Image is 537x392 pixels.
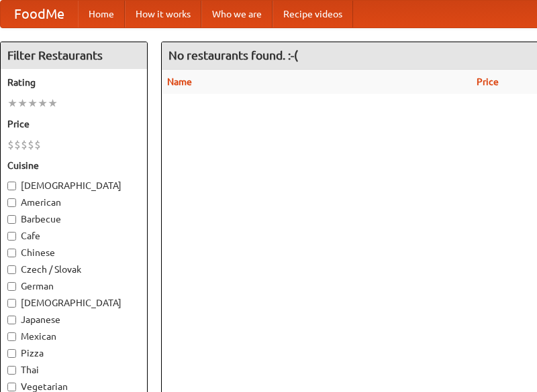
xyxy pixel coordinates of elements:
li: $ [14,137,21,152]
input: Mexican [7,332,16,341]
a: Name [167,76,192,87]
h4: Filter Restaurants [1,42,147,69]
li: ★ [28,96,38,111]
li: $ [28,137,34,152]
li: $ [7,137,14,152]
h5: Price [7,117,140,131]
ng-pluralize: No restaurants found. :-( [168,49,298,62]
input: Pizza [7,349,16,358]
input: Vegetarian [7,383,16,391]
li: $ [34,137,41,152]
li: ★ [17,96,28,111]
input: German [7,282,16,291]
label: [DEMOGRAPHIC_DATA] [7,179,140,192]
label: German [7,279,140,293]
li: ★ [48,96,58,111]
input: Cafe [7,232,16,241]
input: Barbecue [7,215,16,224]
label: Chinese [7,246,140,259]
label: [DEMOGRAPHIC_DATA] [7,296,140,310]
input: Thai [7,366,16,375]
label: Japanese [7,313,140,326]
label: Pizza [7,346,140,360]
label: American [7,196,140,209]
li: ★ [38,96,48,111]
label: Czech / Slovak [7,263,140,276]
input: Chinese [7,249,16,257]
a: Home [78,1,125,27]
label: Barbecue [7,212,140,226]
input: Japanese [7,316,16,324]
a: Who we are [201,1,273,27]
a: Recipe videos [273,1,353,27]
label: Thai [7,363,140,377]
input: Czech / Slovak [7,265,16,274]
input: American [7,198,16,207]
li: $ [21,137,28,152]
a: How it works [125,1,201,27]
input: [DEMOGRAPHIC_DATA] [7,182,16,190]
h5: Cuisine [7,159,140,172]
a: Price [477,76,499,87]
input: [DEMOGRAPHIC_DATA] [7,299,16,308]
li: ★ [7,96,17,111]
label: Cafe [7,229,140,243]
a: FoodMe [1,1,78,27]
label: Mexican [7,330,140,343]
h5: Rating [7,76,140,89]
